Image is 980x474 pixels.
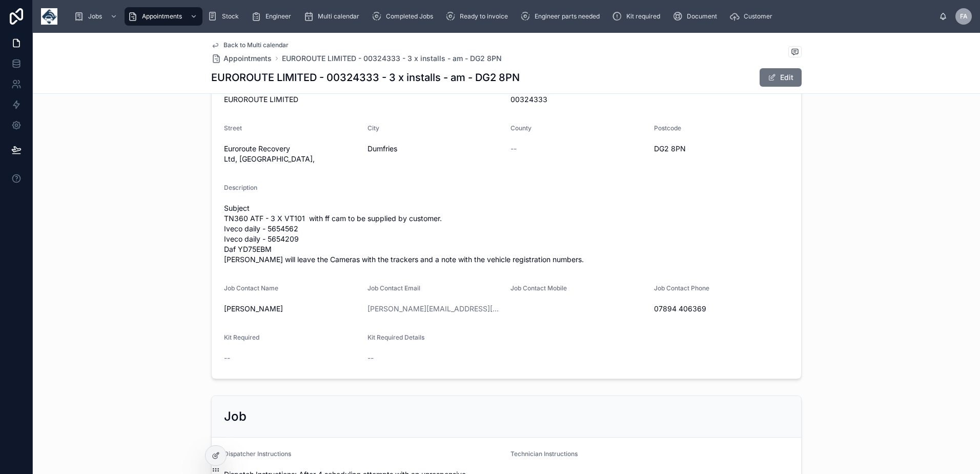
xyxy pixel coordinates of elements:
a: Ready to invoice [442,7,515,26]
span: Stock [222,12,239,21]
span: DG2 8PN [654,144,789,154]
span: Document [687,12,717,21]
span: -- [511,144,517,154]
span: Customer [744,12,772,21]
a: Multi calendar [300,7,366,26]
span: Engineer parts needed [535,12,600,21]
button: Edit [760,68,802,87]
span: City [367,124,379,132]
span: Kit Required Details [367,333,424,341]
a: Kit required [609,7,667,26]
a: Appointments [211,53,272,64]
span: Job Contact Name [224,284,278,292]
span: -- [224,353,230,363]
span: Technician Instructions [511,450,578,458]
span: Ready to invoice [460,12,508,21]
a: Document [669,7,724,26]
a: [PERSON_NAME][EMAIL_ADDRESS][DOMAIN_NAME] [367,304,503,314]
img: App logo [41,8,57,25]
span: 00324333 [511,94,789,105]
span: EUROROUTE LIMITED [224,94,502,105]
span: Job Contact Email [367,284,420,292]
h2: Job [224,408,247,425]
span: Job Contact Mobile [511,284,567,292]
a: Engineer [248,7,298,26]
span: Jobs [88,12,102,21]
span: Subject TN360 ATF - 3 X VT101 with ff cam to be supplied by customer. Iveco daily - 5654562 Iveco... [224,203,789,265]
a: Stock [205,7,246,26]
span: Appointments [223,53,272,64]
span: -- [367,353,374,363]
span: Appointments [142,12,182,21]
span: Back to Multi calendar [223,41,289,49]
span: Street [224,124,242,132]
span: Multi calendar [318,12,359,21]
a: Appointments [125,7,202,26]
a: EUROROUTE LIMITED - 00324333 - 3 x installs - am - DG2 8PN [282,53,502,64]
span: Dumfries [367,144,503,154]
span: Job Contact Phone [654,284,709,292]
span: [PERSON_NAME] [224,304,359,314]
span: 07894 406369 [654,304,789,314]
a: Engineer parts needed [517,7,607,26]
span: County [511,124,532,132]
span: Engineer [266,12,291,21]
a: Back to Multi calendar [211,41,289,49]
span: Euroroute Recovery Ltd, [GEOGRAPHIC_DATA], [224,144,359,164]
span: FA [960,12,968,21]
h1: EUROROUTE LIMITED - 00324333 - 3 x installs - am - DG2 8PN [211,70,520,85]
a: Customer [726,7,780,26]
div: scrollable content [66,5,939,28]
a: Completed Jobs [369,7,440,26]
a: Jobs [71,7,122,26]
span: Dispatcher Instructions [224,450,291,458]
span: Completed Jobs [386,12,433,21]
span: Postcode [654,124,681,132]
span: Kit required [626,12,660,21]
span: Description [224,184,257,191]
span: Kit Required [224,333,259,341]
